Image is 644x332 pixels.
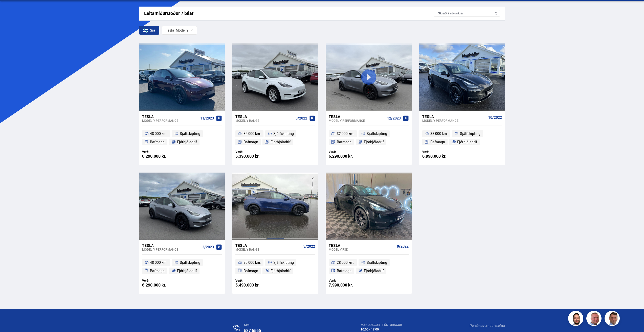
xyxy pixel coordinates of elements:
[142,114,198,119] div: Tesla
[243,268,258,274] span: Rafmagn
[337,139,351,145] span: Rafmagn
[180,259,200,266] span: Sjálfskipting
[235,279,275,282] div: Verð:
[434,10,500,17] div: Skráð á söluskrá
[329,283,369,287] div: 7.990.000 kr.
[235,243,301,248] div: Tesla
[337,268,351,274] span: Rafmagn
[235,114,294,119] div: Tesla
[488,115,502,120] span: 10/2022
[364,139,384,145] span: Fjórhjóladrif
[329,279,369,282] div: Verð:
[150,139,165,145] span: Rafmagn
[361,323,426,327] div: MÁNUDAGUR - FÖSTUDAGUR
[232,240,318,294] a: Tesla Model Y RANGE 3/2022 90 000 km. Sjálfskipting Rafmagn Fjórhjóladrif Verð: 5.490.000 kr.
[235,119,294,122] div: Model Y RANGE
[397,244,409,248] span: 9/2022
[329,114,385,119] div: Tesla
[235,154,275,158] div: 5.390.000 kr.
[367,131,387,137] span: Sjálfskipting
[200,116,214,120] span: 11/2023
[166,28,189,32] span: Model Y
[139,240,225,294] a: Tesla Model Y PERFORMANCE 3/2023 48 000 km. Sjálfskipting Rafmagn Fjórhjóladrif Verð: 6.290.000 kr.
[271,139,291,145] span: Fjórhjóladrif
[605,312,620,327] img: FbJEzSuNWCJXmdc-.webp
[329,150,369,154] div: Verð:
[329,154,369,158] div: 6.290.000 kr.
[329,248,395,251] div: Model Y FSD
[430,131,448,137] span: 38 000 km.
[142,243,200,248] div: Tesla
[142,119,198,122] div: Model Y PERFORMANCE
[271,268,291,274] span: Fjórhjóladrif
[326,111,411,165] a: Tesla Model Y PERFORMANCE 12/2023 32 000 km. Sjálfskipting Rafmagn Fjórhjóladrif Verð: 6.290.000 kr.
[150,268,165,274] span: Rafmagn
[139,26,159,35] div: Sía
[243,259,261,266] span: 90 000 km.
[419,111,505,165] a: Tesla Model Y PERFORMANCE 10/2022 38 000 km. Sjálfskipting Rafmagn Fjórhjóladrif Verð: 6.990.000 kr.
[422,114,486,119] div: Tesla
[367,259,387,266] span: Sjálfskipting
[361,327,426,331] div: 10:00 - 17:00
[142,248,200,251] div: Model Y PERFORMANCE
[422,154,462,158] div: 6.990.000 kr.
[430,139,445,145] span: Rafmagn
[233,325,240,331] img: n0V2lOsqF3l1V2iz.svg
[457,139,477,145] span: Fjórhjóladrif
[202,245,214,249] span: 3/2023
[329,119,385,122] div: Model Y PERFORMANCE
[337,131,354,137] span: 32 000 km.
[587,312,602,327] img: siFngHWaQ9KaOqBr.png
[273,131,294,137] span: Sjálfskipting
[4,2,19,17] button: Open LiveChat chat widget
[142,154,182,158] div: 6.290.000 kr.
[460,131,480,137] span: Sjálfskipting
[243,131,261,137] span: 82 000 km.
[180,131,200,137] span: Sjálfskipting
[142,283,182,287] div: 6.290.000 kr.
[303,244,315,248] span: 3/2022
[235,248,301,251] div: Model Y RANGE
[144,11,434,16] div: Leitarniðurstöður 7 bílar
[166,28,174,32] div: Tesla
[364,268,384,274] span: Fjórhjóladrif
[177,139,197,145] span: Fjórhjóladrif
[142,150,182,154] div: Verð:
[139,111,225,165] a: Tesla Model Y PERFORMANCE 11/2023 48 000 km. Sjálfskipting Rafmagn Fjórhjóladrif Verð: 6.290.000 kr.
[422,119,486,122] div: Model Y PERFORMANCE
[244,323,317,327] div: SÍMI
[142,279,182,282] div: Verð:
[150,131,167,137] span: 48 000 km.
[326,240,411,294] a: Tesla Model Y FSD 9/2022 28 000 km. Sjálfskipting Rafmagn Fjórhjóladrif Verð: 7.990.000 kr.
[296,116,307,120] span: 3/2022
[470,323,505,328] a: Persónuverndarstefna
[387,116,401,120] span: 12/2023
[177,268,197,274] span: Fjórhjóladrif
[329,243,395,248] div: Tesla
[569,312,584,327] img: nhp88E3Fdnt1Opn2.png
[337,259,354,266] span: 28 000 km.
[232,111,318,165] a: Tesla Model Y RANGE 3/2022 82 000 km. Sjálfskipting Rafmagn Fjórhjóladrif Verð: 5.390.000 kr.
[235,150,275,154] div: Verð:
[243,139,258,145] span: Rafmagn
[150,259,167,266] span: 48 000 km.
[422,150,462,154] div: Verð:
[273,259,294,266] span: Sjálfskipting
[235,283,275,287] div: 5.490.000 kr.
